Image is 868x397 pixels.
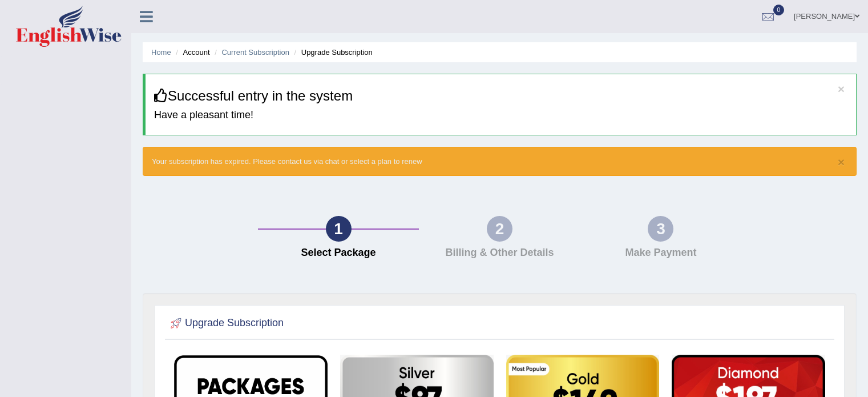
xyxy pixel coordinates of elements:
[648,216,673,242] div: 3
[838,156,845,168] button: ×
[292,47,373,58] li: Upgrade Subscription
[838,83,845,95] button: ×
[773,5,785,15] span: 0
[326,216,352,242] div: 1
[151,48,171,57] a: Home
[487,216,512,242] div: 2
[264,247,413,259] h4: Select Package
[154,89,847,103] h3: Successful entry in the system
[425,247,574,259] h4: Billing & Other Details
[143,147,857,176] div: Your subscription has expired. Please contact us via chat or select a plan to renew
[173,47,209,58] li: Account
[221,48,289,57] a: Current Subscription
[154,110,847,121] h4: Have a pleasant time!
[168,315,284,332] h2: Upgrade Subscription
[586,247,736,259] h4: Make Payment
